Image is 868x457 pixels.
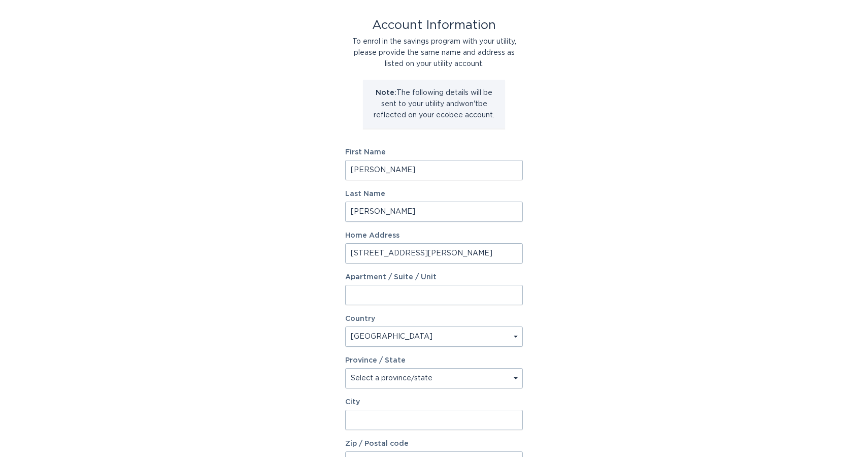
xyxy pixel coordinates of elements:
div: Account Information [345,20,523,31]
label: Apartment / Suite / Unit [345,274,523,281]
label: Country [345,315,375,322]
p: The following details will be sent to your utility and won't be reflected on your ecobee account. [371,87,497,121]
label: Home Address [345,232,523,239]
label: Zip / Postal code [345,440,523,447]
label: City [345,399,523,406]
div: To enrol in the savings program with your utility, please provide the same name and address as li... [345,36,523,70]
strong: Note: [376,89,396,96]
label: Last Name [345,190,523,198]
label: First Name [345,149,523,156]
label: Province / State [345,357,406,364]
